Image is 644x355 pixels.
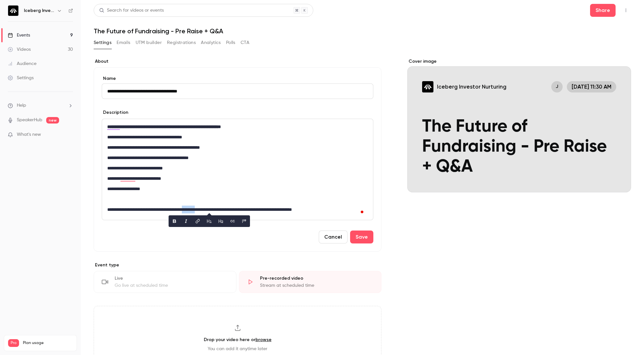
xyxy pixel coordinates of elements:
div: Go live at scheduled time [115,282,228,289]
div: Search for videos or events [99,7,164,14]
div: Settings [8,75,34,81]
h3: Drop your video here or [204,336,272,343]
div: editor [102,119,373,220]
button: Polls [226,38,235,48]
p: Event type [94,262,381,268]
div: Stream at scheduled time [260,282,374,289]
button: Settings [94,38,111,48]
iframe: Noticeable Trigger [65,132,73,138]
li: help-dropdown-opener [8,102,73,109]
button: UTM builder [136,38,162,48]
label: Description [102,109,128,116]
div: Pre-recorded video [260,275,374,282]
button: Emails [117,38,130,48]
label: Name [102,75,373,82]
h1: The Future of Fundraising - Pre Raise + Q&A [94,27,631,35]
div: Pre-recorded videoStream at scheduled time [239,271,382,293]
button: blockquote [239,216,249,226]
div: Videos [8,46,31,53]
div: To enrich screen reader interactions, please activate Accessibility in Grammarly extension settings [102,119,373,220]
h6: Iceberg Investor Nurturing [24,7,54,14]
div: Audience [8,60,36,67]
div: Events [8,32,30,38]
span: You can add it anytime later [208,346,267,352]
label: Cover image [407,58,631,65]
a: SpeakerHub [17,117,42,124]
button: bold [169,216,180,226]
button: CTA [241,38,249,48]
button: Registrations [167,38,196,48]
button: Save [350,231,373,243]
button: Share [590,4,616,17]
span: Help [17,102,26,109]
span: Plan usage [23,340,73,346]
a: browse [255,337,272,342]
label: About [94,58,381,65]
button: italic [181,216,191,226]
button: Cancel [319,231,348,243]
span: new [46,117,59,124]
div: LiveGo live at scheduled time [94,271,236,293]
span: What's new [17,131,41,138]
span: Pro [8,339,19,347]
img: Iceberg Investor Nurturing [8,5,18,16]
section: description [102,119,373,220]
button: Analytics [201,38,221,48]
div: Live [115,275,228,282]
button: link [192,216,203,226]
section: Cover image [407,58,631,192]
